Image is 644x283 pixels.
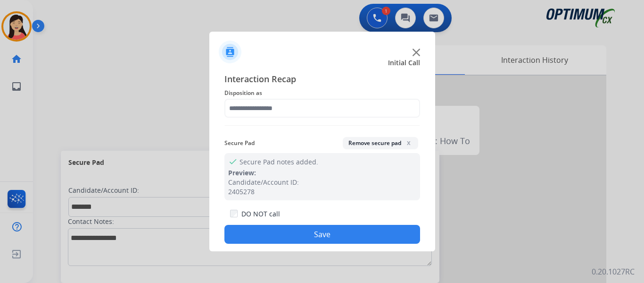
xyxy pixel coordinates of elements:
p: 0.20.1027RC [592,266,635,277]
span: x [405,139,413,146]
label: DO NOT call [241,209,280,219]
img: contact-recap-line.svg [224,125,420,126]
div: Secure Pad notes added. [224,153,420,200]
span: Initial Call [388,58,420,68]
img: contactIcon [219,41,241,63]
span: Secure Pad [224,137,255,149]
div: Candidate/Account ID: 2405278 [228,178,416,197]
span: Disposition as [224,87,420,99]
button: Remove secure padx [343,137,418,149]
span: Preview: [228,168,256,177]
span: Interaction Recap [224,72,420,87]
mat-icon: check [228,157,236,164]
button: Save [224,225,420,244]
